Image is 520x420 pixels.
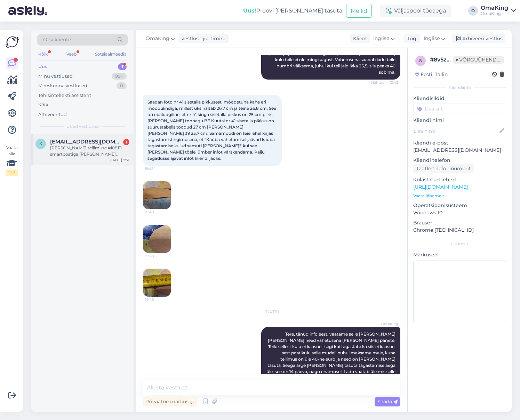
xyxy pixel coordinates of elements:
font: Väljaspool tööaega [394,7,446,14]
input: Lisa silt [413,104,506,114]
font: Arhiveeri vestlus [462,35,503,42]
font: 99+ [115,73,123,79]
font: OmaKing [146,35,169,41]
font: [PERSON_NAME] tellimuse #108111 smartpostiga [PERSON_NAME] teada, et kas see on jõudnud [PERSON_N... [50,145,124,182]
button: Meilid [346,4,372,17]
font: k [39,141,42,146]
font: Inglise [424,35,440,41]
font: Kliendi nimi [413,117,444,123]
font: Vaata lähemalt ... [413,193,448,198]
font: Lisatasu [451,241,468,246]
font: Saadan foto nr 41 sisetalla pikkusest, mõõdetuna kahe eri mõõdulindiga, millest üks näitab 26,7 c... [147,99,277,161]
font: Proovi [PERSON_NAME] tasuta: [256,7,343,14]
font: 19:48 [145,297,154,302]
font: 19:48 [145,166,153,171]
font: Kliendi telefon [413,157,450,163]
font: Kõik [38,51,48,57]
input: Lisa nimi [414,127,498,135]
font: Privaatne märkus [145,398,189,405]
font: Meeskonna vestlused [38,83,87,88]
font: Arhiveeritud [38,112,67,117]
font: O [471,8,475,13]
font: Meilid [351,8,367,14]
img: Askly logo [6,35,19,49]
font: Tugi [407,35,418,42]
a: [URL][DOMAIN_NAME] [413,184,468,190]
font: 1 [121,64,123,69]
font: Tehisintellekti assistent [38,92,91,98]
span: kirimagimimari@gmail.com [50,139,122,145]
font: OmaKing [481,11,501,16]
font: Minu vestlused [38,73,73,79]
font: Märkused [413,252,438,258]
font: 19:48 [145,210,154,214]
font: Sotsiaalmeedia [95,51,127,57]
font: OmaKing [481,5,508,11]
font: [EMAIL_ADDRESS][DOMAIN_NAME] [50,138,146,145]
font: 8v5ztmj1 [434,56,459,63]
font: Saada [377,398,392,405]
font: Kliendiinfo [449,85,471,90]
img: Manus [143,269,171,297]
font: Kõik [38,102,48,107]
font: [DATE] [264,309,279,314]
font: Võrguühenduseta [459,57,513,63]
font: Operatsioonisüsteem [413,202,467,208]
font: 19:48 [145,254,154,258]
font: Windows 10 [413,209,442,216]
font: Taotle telefoninumbrit [416,165,471,172]
font: Külastatud lehed [413,176,456,183]
font: Brauser [413,220,432,226]
font: 1 [126,140,127,145]
font: / 3 [11,170,16,175]
font: Vaata siia [6,145,18,156]
font: [DATE] 9:51 [110,158,129,162]
font: Chrome [TECHNICAL_ID] [413,227,474,233]
font: [EMAIL_ADDRESS][DOMAIN_NAME] [413,147,501,153]
font: Veeb [66,51,77,57]
font: 8 [419,58,422,63]
font: 0 [120,83,123,88]
font: OmaKing [381,322,398,326]
font: Uus [38,64,47,69]
a: OmaKingOmaKing [481,5,516,16]
font: Otsi kliente [43,36,71,43]
font: Eesti, Tallin [421,71,448,77]
font: Nähtud ✓ 13:42 [371,80,398,85]
font: Uued vestlused [66,124,99,129]
font: Klient [353,35,367,42]
font: Kliendi e-post [413,140,448,146]
font: 2 [8,170,11,175]
font: # [430,56,434,63]
font: Inglise [373,35,389,41]
font: Uus! [243,7,256,14]
font: vestluse juhtimine [182,35,226,42]
font: Tere, tänud info eest, vaatame selle [PERSON_NAME] [PERSON_NAME] need vahetusena [PERSON_NAME] pa... [266,331,397,387]
font: Kliendisildid [413,95,445,101]
img: Manus [143,225,171,253]
img: Manus [143,181,171,209]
